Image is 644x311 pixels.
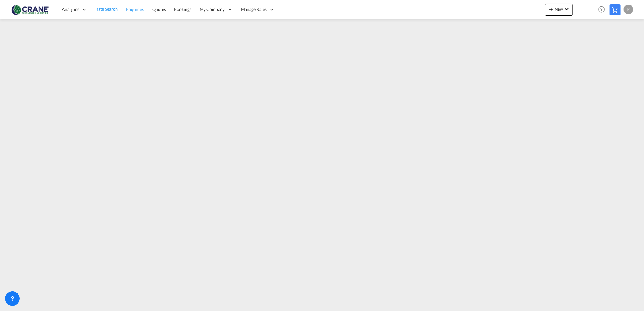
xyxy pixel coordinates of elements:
div: P [624,5,633,14]
span: Quotes [152,7,166,12]
span: Analytics [62,6,79,12]
span: Help [596,4,607,15]
md-icon: icon-chevron-down [563,5,570,13]
div: Help [596,4,610,15]
span: New [548,7,570,12]
span: Enquiries [126,7,144,12]
span: Rate Search [96,6,118,12]
span: Bookings [174,7,191,12]
md-icon: icon-plus 400-fg [548,5,555,13]
button: icon-plus 400-fgNewicon-chevron-down [545,4,573,16]
span: My Company [200,6,225,12]
img: 374de710c13411efa3da03fd754f1635.jpg [9,3,50,16]
span: Manage Rates [241,6,267,12]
